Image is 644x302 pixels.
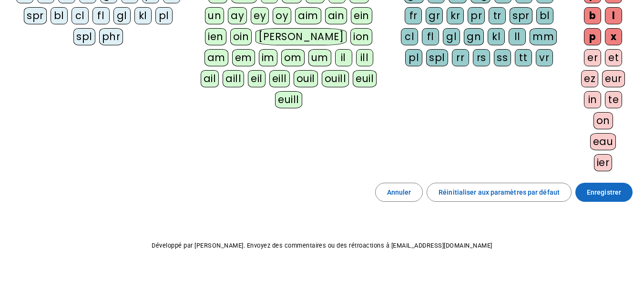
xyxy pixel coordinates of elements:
div: l [605,7,622,24]
div: pl [405,49,422,66]
div: bl [51,7,68,24]
div: ay [228,7,247,24]
div: in [584,91,601,108]
div: gl [113,7,131,24]
div: pr [468,7,485,24]
div: ail [201,70,219,87]
div: kl [488,28,505,45]
div: gn [464,28,484,45]
div: euill [275,91,302,108]
div: eil [248,70,266,87]
div: ien [205,28,226,45]
div: oy [273,7,291,24]
div: x [605,28,622,45]
div: et [605,49,622,66]
div: rr [452,49,469,66]
div: im [259,49,277,66]
div: spl [426,49,448,66]
div: aill [223,70,244,87]
div: pl [155,7,173,24]
div: fl [92,7,110,24]
span: Enregistrer [587,187,621,198]
div: ein [351,7,372,24]
p: Développé par [PERSON_NAME]. Envoyez des commentaires ou des rétroactions à [EMAIL_ADDRESS][DOMAI... [8,240,636,251]
div: gl [443,28,460,45]
div: bl [536,7,553,24]
div: aim [295,7,321,24]
div: vr [536,49,553,66]
div: am [204,49,228,66]
div: cl [72,7,89,24]
div: em [232,49,255,66]
button: Réinitialiser aux paramètres par défaut [427,183,572,202]
div: phr [99,28,123,45]
div: spr [510,7,532,24]
div: om [281,49,305,66]
span: Réinitialiser aux paramètres par défaut [439,187,560,198]
div: b [584,7,601,24]
div: ll [509,28,526,45]
button: Annuler [375,183,423,202]
div: il [335,49,352,66]
div: ouil [294,70,318,87]
div: ier [594,154,613,171]
div: um [308,49,331,66]
div: cl [401,28,418,45]
div: ouill [322,70,349,87]
div: ss [494,49,511,66]
div: p [584,28,601,45]
button: Enregistrer [575,183,633,202]
div: rs [473,49,490,66]
div: gr [426,7,443,24]
div: on [593,112,613,129]
span: Annuler [387,187,411,198]
div: mm [530,28,557,45]
div: eur [602,70,625,87]
div: kl [134,7,152,24]
div: ez [581,70,598,87]
div: un [205,7,224,24]
div: fl [422,28,439,45]
div: tr [489,7,506,24]
div: oin [230,28,252,45]
div: kr [447,7,464,24]
div: spl [73,28,95,45]
div: fr [405,7,422,24]
div: ill [356,49,373,66]
div: eau [590,133,616,150]
div: er [584,49,601,66]
div: tt [515,49,532,66]
div: spr [24,7,47,24]
div: ion [350,28,372,45]
div: [PERSON_NAME] [256,28,347,45]
div: eill [269,70,290,87]
div: ey [251,7,269,24]
div: ain [325,7,348,24]
div: te [605,91,622,108]
div: euil [353,70,377,87]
